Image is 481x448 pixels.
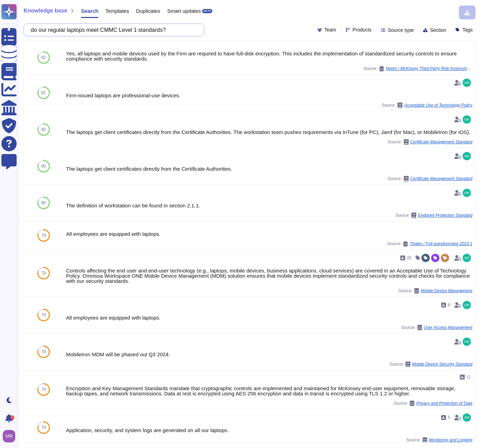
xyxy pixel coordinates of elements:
span: Endpoint Protection Standard [418,213,472,217]
img: user [463,338,471,346]
div: The laptops get client certificates directly from the Certificate Authorities. [66,166,472,171]
span: Monitoring and Logging [429,438,472,442]
span: 80 [41,164,46,168]
span: Source type [388,28,414,33]
span: Mobile Device Management [421,289,472,293]
img: user [463,79,471,87]
span: Neom / McKinsey Third Party Risk Assessment Medium Template V1.2 [386,66,472,71]
span: 79 [41,387,46,392]
img: user [463,115,471,124]
span: Source: [388,139,472,145]
img: user [463,189,471,197]
span: 11 [466,375,471,379]
div: Firm-issued laptops are professional-use devices. [66,93,472,98]
span: Templates [105,8,129,14]
div: The laptops get client certificates directly from the Certificate Authorities. The workstation te... [66,129,472,135]
div: 9+ [10,415,14,420]
input: Search a question or template... [27,24,197,36]
span: Source: [388,176,472,181]
div: The definition of workstation can be found in section 2.1.1. [66,203,472,208]
div: All employees are equipped with laptops. [66,231,472,236]
span: Knowledge base [24,8,67,14]
span: 79 [41,425,46,430]
span: Team [324,27,336,32]
span: 82 [41,55,46,60]
img: user [463,254,471,262]
span: Products [353,27,372,32]
div: All employees are equipped with laptops. [66,315,472,320]
span: 80 [41,127,46,132]
span: Search [81,8,98,14]
img: user [463,301,471,309]
span: 79 [41,233,46,238]
span: Acceptable Use of Technology Policy [404,103,472,107]
span: Source: [398,288,472,294]
span: 80 [41,201,46,205]
span: Source: [363,66,472,71]
span: Certificate Management Standard [410,140,472,144]
span: Smart updates [167,8,201,14]
span: 79 [41,271,46,275]
img: user [463,413,471,422]
img: user [463,152,471,160]
span: 79 [41,313,46,317]
span: Mobile Device Security Standard [412,362,472,366]
span: 20 [407,256,411,260]
span: 79 [41,350,46,354]
span: Privacy and Protection of Data [416,401,472,405]
div: MobileIron MDM will be phased out Q3 2024. [66,352,472,357]
span: Source: [406,437,472,443]
span: 81 [41,91,46,95]
span: Section [430,28,446,33]
button: user [1,429,20,444]
span: Source: [390,361,472,367]
span: Source: [382,102,472,108]
span: Tags [462,27,473,32]
div: Controls affecting the end user and end-user technology (e.g., laptops, mobile devices, business ... [66,268,472,284]
span: User Access Management [424,325,472,330]
div: BETA [202,9,212,13]
div: Yes, all laptops and mobile devices used by the Firm are required to have full-disk encryption. T... [66,51,472,61]
span: 5 [448,415,450,420]
img: user [3,430,15,442]
span: Source: [387,241,472,247]
div: Encryption and Key Management Standards mandate that cryptographic controls are implemented and m... [66,386,472,396]
span: Thales / Full questionnaire 2023 1 [410,242,472,246]
span: 8 [448,303,450,307]
span: Source: [401,325,472,330]
span: Source: [395,213,472,218]
span: Duplicates [136,8,160,14]
span: Certificate Management Standard [410,177,472,181]
div: Application, security, and system logs are generated on all our laptops. [66,428,472,433]
span: Source: [394,401,472,406]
